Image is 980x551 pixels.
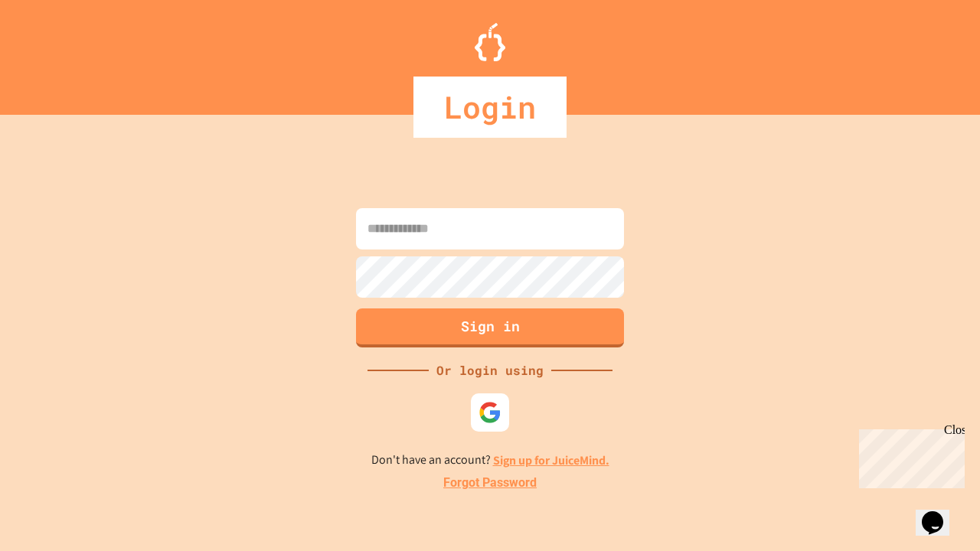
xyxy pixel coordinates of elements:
img: Logo.svg [475,23,505,61]
div: Chat with us now!Close [6,6,106,97]
iframe: chat widget [853,423,965,488]
a: Sign up for JuiceMind. [493,452,609,468]
div: Login [413,77,567,138]
button: Sign in [356,308,624,347]
p: Don't have an account? [371,451,609,470]
a: Forgot Password [443,474,537,492]
iframe: chat widget [916,490,965,536]
div: Or login using [429,361,551,380]
img: google-icon.svg [479,401,501,424]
